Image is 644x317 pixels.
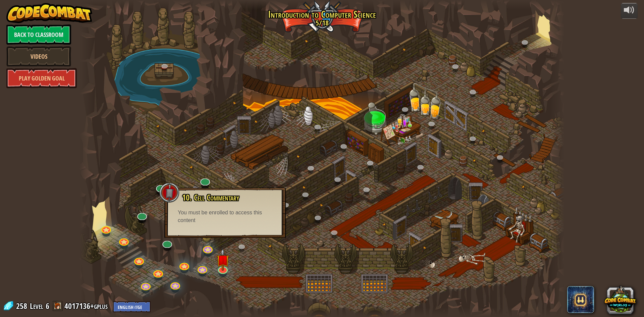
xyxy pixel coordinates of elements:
[64,301,110,311] a: 4017136+gplus
[6,46,71,66] a: Videos
[621,3,638,19] button: Adjust volume
[178,209,272,224] div: You must be enrolled to access this content
[6,68,77,88] a: Play Golden Goal
[182,192,239,203] span: 10. Cell Commentary
[16,301,29,311] span: 258
[6,3,92,23] img: CodeCombat - Learn how to code by playing a game
[6,24,71,45] a: Back to Classroom
[46,301,49,311] span: 6
[30,301,43,312] span: Level
[216,248,229,271] img: level-banner-unstarted.png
